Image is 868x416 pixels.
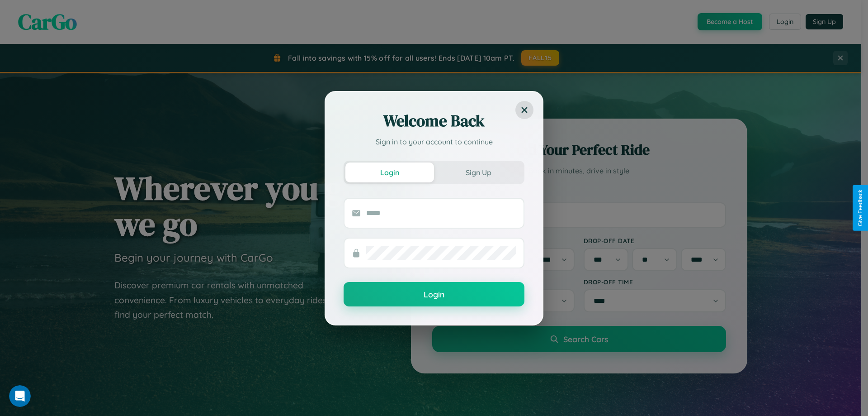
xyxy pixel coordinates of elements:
[345,163,434,182] button: Login
[344,110,524,132] h2: Welcome Back
[9,385,31,407] iframe: Intercom live chat
[344,282,524,306] button: Login
[344,136,524,147] p: Sign in to your account to continue
[434,163,523,182] button: Sign Up
[857,190,863,226] div: Give Feedback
